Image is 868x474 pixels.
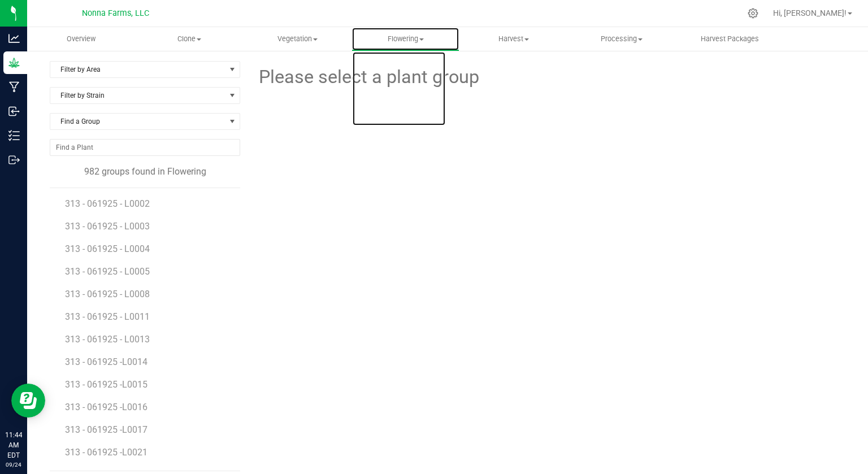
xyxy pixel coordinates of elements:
span: Flowering [352,34,459,44]
inline-svg: Manufacturing [8,81,20,93]
span: Filter by Strain [50,88,225,103]
a: Processing [568,27,676,51]
input: NO DATA FOUND [50,140,240,155]
span: 313 - 061925 -L0016 [65,402,147,412]
span: Harvest [460,34,567,44]
span: 313 - 061925 - L0008 [65,289,150,299]
a: Harvest [459,27,567,51]
a: Harvest Packages [676,27,784,51]
span: 313 - 061925 - L0005 [65,266,150,277]
span: 313 - 061925 -L0017 [65,424,147,435]
inline-svg: Inbound [8,106,20,117]
div: 982 groups found in Flowering [50,165,240,179]
span: Overview [51,34,111,44]
span: Hi, [PERSON_NAME]! [773,8,847,18]
span: 313 - 061925 -L0015 [65,379,147,390]
inline-svg: Grow [8,57,20,68]
span: Clone [136,34,242,44]
p: 09/24 [5,460,22,469]
a: Clone [135,27,243,51]
span: Vegetation [244,34,351,44]
div: Manage settings [746,8,760,19]
span: select [225,62,240,77]
span: 313 - 061925 - L0004 [65,243,150,254]
span: Nonna Farms, LLC [82,8,149,18]
span: 313 - 061925 -L0014 [65,356,147,367]
span: Processing [568,34,675,44]
span: 313 - 061925 - L0011 [65,311,150,322]
iframe: Resource center [11,384,45,418]
span: 313 - 061925 -L0021 [65,447,147,458]
span: Harvest Packages [685,34,774,44]
a: Overview [27,27,135,51]
span: Find a Group [50,114,225,129]
span: Filter by Area [50,62,225,77]
span: 313 - 061925 - L0013 [65,334,150,345]
inline-svg: Inventory [8,130,20,141]
inline-svg: Analytics [8,33,20,44]
a: Flowering [351,27,459,51]
span: 313 - 061925 - L0003 [65,221,150,232]
a: Vegetation [244,27,351,51]
inline-svg: Outbound [8,154,20,166]
span: 313 - 061925 - L0002 [65,198,150,209]
p: 11:44 AM EDT [5,430,22,460]
span: Please select a plant group [257,63,479,91]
